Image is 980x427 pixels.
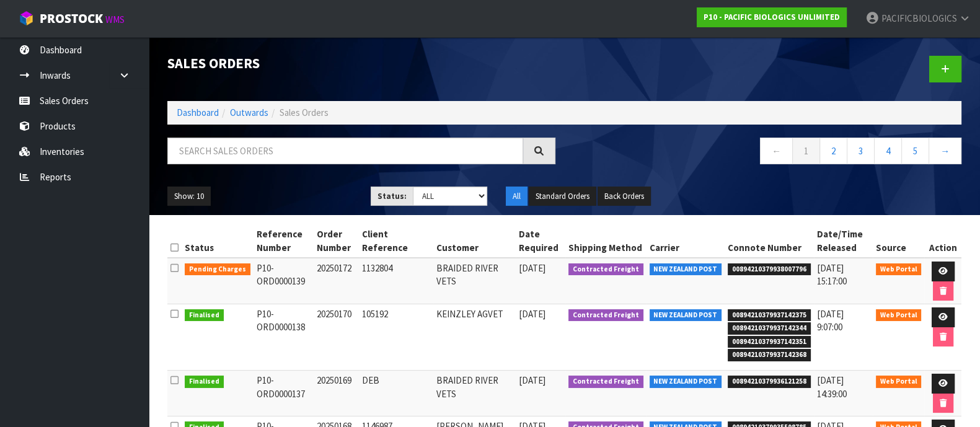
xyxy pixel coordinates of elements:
td: 20250170 [314,304,359,371]
th: Date Required [516,224,565,258]
a: Dashboard [177,107,219,118]
nav: Page navigation [574,138,962,168]
span: NEW ZEALAND POST [650,309,722,322]
span: PACIFICBIOLOGICS [881,12,957,24]
td: P10-ORD0000137 [254,371,314,416]
h1: Sales Orders [167,56,555,71]
span: Contracted Freight [568,376,643,388]
span: [DATE] [519,262,545,274]
span: [DATE] 14:39:00 [817,374,847,399]
span: 00894210379936121258 [728,376,811,388]
span: Contracted Freight [568,309,643,322]
strong: Status: [377,191,407,201]
th: Connote Number [725,224,814,258]
th: Action [924,224,961,258]
a: 4 [874,138,902,164]
a: 2 [819,138,847,164]
a: → [929,138,961,164]
span: Web Portal [876,376,922,388]
th: Shipping Method [565,224,647,258]
span: 00894210379937142368 [728,349,811,361]
th: Order Number [314,224,359,258]
span: Web Portal [876,263,922,276]
span: Finalised [185,376,224,388]
span: [DATE] [519,374,545,386]
span: NEW ZEALAND POST [650,263,722,276]
span: 00894210379937142351 [728,336,811,348]
span: 00894210379937142375 [728,309,811,322]
span: ProStock [40,11,103,27]
a: Outwards [230,107,268,118]
span: NEW ZEALAND POST [650,376,722,388]
td: 105192 [359,304,433,371]
th: Carrier [647,224,725,258]
span: 00894210379937142344 [728,322,811,335]
span: Web Portal [876,309,922,322]
td: P10-ORD0000139 [254,258,314,304]
span: Sales Orders [280,107,329,118]
td: 1132804 [359,258,433,304]
small: WMS [105,14,125,25]
span: Contracted Freight [568,263,643,276]
a: 3 [847,138,875,164]
button: All [506,187,528,206]
th: Customer [433,224,516,258]
span: 00894210379938007796 [728,263,811,276]
td: BRAIDED RIVER VETS [433,371,516,416]
td: KEINZLEY AGVET [433,304,516,371]
button: Back Orders [598,187,651,206]
img: cube-alt.png [19,11,34,26]
strong: P10 - PACIFIC BIOLOGICS UNLIMITED [704,12,840,22]
th: Source [873,224,925,258]
th: Client Reference [359,224,433,258]
button: Show: 10 [167,187,211,206]
td: BRAIDED RIVER VETS [433,258,516,304]
a: 5 [901,138,929,164]
span: [DATE] [519,308,545,320]
td: DEB [359,371,433,416]
th: Date/Time Released [814,224,873,258]
td: P10-ORD0000138 [254,304,314,371]
td: 20250169 [314,371,359,416]
th: Status [182,224,254,258]
span: Pending Charges [185,263,250,276]
span: Finalised [185,309,224,322]
span: [DATE] 9:07:00 [817,308,844,333]
a: ← [760,138,793,164]
td: 20250172 [314,258,359,304]
input: Search sales orders [167,138,523,164]
button: Standard Orders [529,187,596,206]
th: Reference Number [254,224,314,258]
span: [DATE] 15:17:00 [817,262,847,287]
a: 1 [792,138,820,164]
